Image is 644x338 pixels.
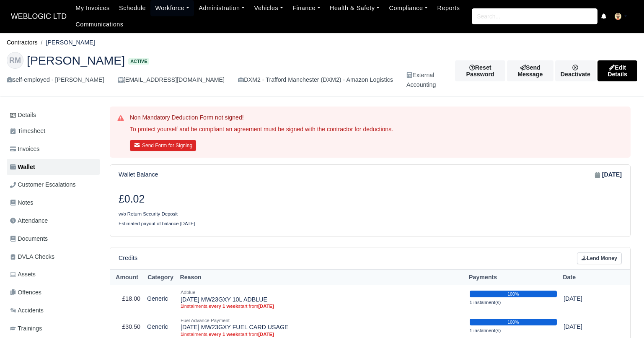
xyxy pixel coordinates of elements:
[10,126,45,136] span: Timesheet
[602,170,622,179] strong: [DATE]
[7,213,100,229] a: Attendance
[177,285,466,313] td: [DATE] MW23GXY 10L ADBLUE
[470,300,501,305] small: 1 instalment(s)
[238,75,393,85] div: DXM2 - Trafford Manchester (DXM2) - Amazon Logistics
[119,221,195,226] small: Estimated payout of balance [DATE]
[577,252,622,265] a: Lend Money
[7,8,71,25] span: WEBLOGIC LTD
[10,198,33,208] span: Notes
[10,216,48,226] span: Attendance
[10,288,41,297] span: Offences
[406,70,436,90] div: External Accounting
[560,270,615,285] th: Date
[7,266,100,283] a: Assets
[10,306,44,315] span: Accidents
[472,8,597,24] input: Search...
[119,211,178,216] small: w/o Return Security Deposit
[38,38,95,47] li: [PERSON_NAME]
[555,60,596,81] a: Deactivate
[181,331,463,337] small: instalments, start from
[209,304,238,309] strong: every 1 week
[10,324,42,333] span: Trainings
[7,177,100,193] a: Customer Escalations
[118,75,225,85] div: [EMAIL_ADDRESS][DOMAIN_NAME]
[7,159,100,175] a: Wallet
[130,125,393,133] p: To protect yourself and be compliant an agreement must be signed with the contractor for deductions.
[7,107,100,123] a: Details
[181,332,183,337] strong: 1
[7,39,38,46] a: Contractors
[209,332,238,337] strong: every 1 week
[7,249,100,265] a: DVLA Checks
[7,141,100,157] a: Invoices
[181,304,183,309] strong: 1
[181,318,230,323] small: Fuel Advance Payment
[470,291,557,297] div: 100%
[110,285,144,313] td: £18.00
[10,252,54,262] span: DVLA Checks
[7,231,100,247] a: Documents
[10,270,36,279] span: Assets
[7,8,71,25] a: WEBLOGIC LTD
[258,304,274,309] strong: [DATE]
[130,113,393,122] h3: Non Mandatory Deduction Form not signed!
[597,60,637,81] a: Edit Details
[10,180,76,190] span: Customer Escalations
[71,16,128,33] a: Communications
[128,58,149,65] span: Active
[507,60,553,81] a: Send Message
[181,303,463,309] small: instalments, start from
[144,270,177,285] th: Category
[7,123,100,139] a: Timesheet
[470,319,557,325] div: 100%
[177,270,466,285] th: Reason
[119,171,158,178] h6: Wallet Balance
[10,144,39,154] span: Invoices
[455,60,505,81] button: Reset Password
[7,75,104,85] div: self-employed - [PERSON_NAME]
[7,195,100,211] a: Notes
[470,328,501,333] small: 1 instalment(s)
[7,320,100,337] a: Trainings
[466,270,560,285] th: Payments
[258,332,274,337] strong: [DATE]
[110,270,144,285] th: Amount
[0,45,644,97] div: Ryan Thomas Marsden
[119,255,137,262] h6: Credits
[130,140,196,151] button: Send Form for Signing
[7,284,100,301] a: Offences
[181,290,195,295] small: Adblue
[7,302,100,319] a: Accidents
[144,285,177,313] td: Generic
[27,55,125,66] span: [PERSON_NAME]
[7,52,23,69] div: RM
[10,234,48,244] span: Documents
[10,162,35,172] span: Wallet
[119,193,364,205] h3: £0.02
[560,285,615,313] td: [DATE]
